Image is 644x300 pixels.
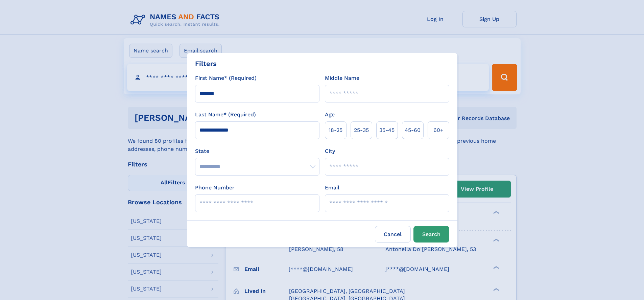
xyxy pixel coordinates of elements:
label: City [325,147,335,155]
span: 45‑60 [405,126,421,134]
label: Age [325,111,335,119]
label: Cancel [375,226,411,243]
button: Search [413,226,449,243]
label: Middle Name [325,74,359,82]
label: State [195,147,319,155]
span: 18‑25 [329,126,342,134]
label: Email [325,184,339,192]
label: Last Name* (Required) [195,111,256,119]
label: First Name* (Required) [195,74,257,82]
span: 25‑35 [354,126,369,134]
span: 60+ [433,126,444,134]
div: Filters [195,59,217,69]
span: 35‑45 [379,126,395,134]
label: Phone Number [195,184,235,192]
